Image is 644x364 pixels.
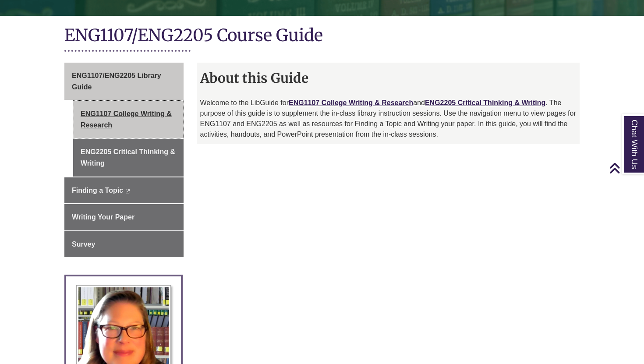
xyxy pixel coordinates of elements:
[64,25,580,48] h1: ENG1107/ENG2205 Course Guide
[609,162,642,174] a: Back to Top
[72,187,123,194] span: Finding a Topic
[72,213,134,221] span: Writing Your Paper
[425,99,545,106] a: ENG2205 Critical Thinking & Writing
[64,177,184,204] a: Finding a Topic
[64,63,184,257] div: Guide Page Menu
[72,72,161,91] span: ENG1107/ENG2205 Library Guide
[64,231,184,258] a: Survey
[73,139,184,176] a: ENG2205 Critical Thinking & Writing
[64,63,184,100] a: ENG1107/ENG2205 Library Guide
[73,101,184,138] a: ENG1107 College Writing & Research
[64,204,184,230] a: Writing Your Paper
[125,189,130,193] i: This link opens in a new window
[200,98,577,140] p: Welcome to the LibGuide for and . The purpose of this guide is to supplement the in-class library...
[289,99,413,106] a: ENG1107 College Writing & Research
[72,240,95,248] span: Survey
[197,67,580,89] h2: About this Guide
